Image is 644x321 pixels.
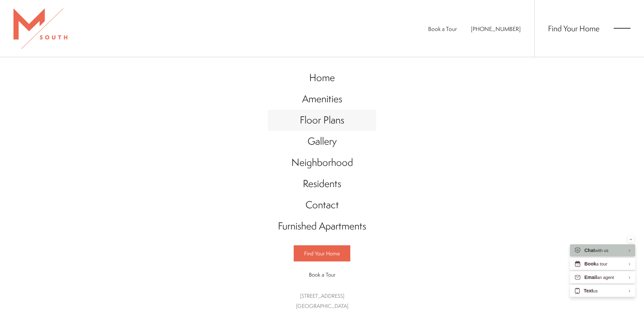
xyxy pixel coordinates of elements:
[291,155,353,169] span: Neighborhood
[302,92,342,106] span: Amenities
[308,134,337,148] span: Gallery
[268,88,376,110] a: Go to Amenities
[296,292,348,310] a: Get Directions to 5110 South Manhattan Avenue Tampa, FL 33611
[268,110,376,131] a: Go to Floor Plans
[13,8,67,49] img: MSouth
[303,177,341,190] span: Residents
[268,131,376,152] a: Go to Gallery
[614,25,631,31] button: Open Menu
[268,152,376,173] a: Go to Neighborhood
[300,113,344,127] span: Floor Plans
[305,198,339,212] span: Contact
[294,267,350,282] a: Book a Tour
[268,194,376,216] a: Go to Contact
[278,219,366,233] span: Furnished Apartments
[294,245,350,261] a: Find Your Home
[309,71,335,84] span: Home
[268,61,376,318] div: Main
[471,25,521,33] a: Call Us at 813-570-8014
[268,173,376,194] a: Go to Residents
[309,271,335,278] span: Book a Tour
[548,23,600,34] a: Find Your Home
[428,25,457,33] a: Book a Tour
[268,67,376,88] a: Go to Home
[304,250,340,257] span: Find Your Home
[268,216,376,237] a: Go to Furnished Apartments (opens in a new tab)
[471,25,521,33] span: [PHONE_NUMBER]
